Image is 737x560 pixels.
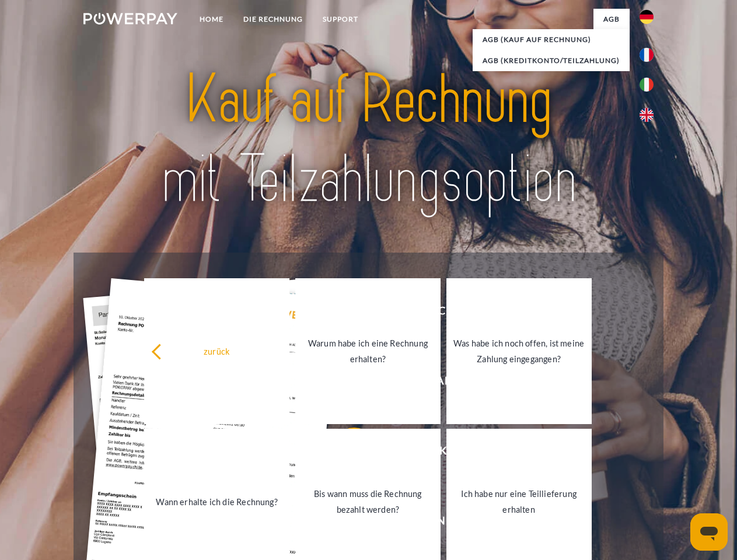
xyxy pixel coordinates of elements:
a: Home [190,9,233,30]
img: en [640,108,654,122]
img: it [640,78,654,92]
img: fr [640,48,654,62]
a: DIE RECHNUNG [233,9,313,30]
div: Warum habe ich eine Rechnung erhalten? [302,335,434,367]
a: SUPPORT [313,9,368,30]
div: Bis wann muss die Rechnung bezahlt werden? [302,486,434,517]
a: Was habe ich noch offen, ist meine Zahlung eingegangen? [446,278,592,424]
a: AGB (Kreditkonto/Teilzahlung) [473,50,630,71]
div: Ich habe nur eine Teillieferung erhalten [453,486,585,517]
img: de [640,10,654,24]
img: logo-powerpay-white.svg [83,13,177,24]
div: Wann erhalte ich die Rechnung? [151,494,282,509]
div: zurück [151,343,282,359]
a: agb [593,9,630,30]
iframe: Schaltfläche zum Öffnen des Messaging-Fensters [690,513,728,551]
img: title-powerpay_de.svg [111,56,626,223]
a: AGB (Kauf auf Rechnung) [473,29,630,50]
div: Was habe ich noch offen, ist meine Zahlung eingegangen? [453,335,585,367]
